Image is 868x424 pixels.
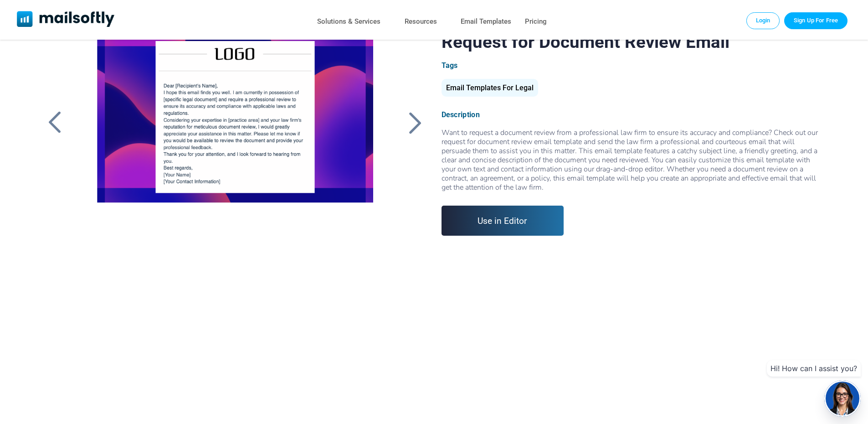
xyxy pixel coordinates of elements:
a: Mailsoftly [17,11,115,29]
a: Back [43,111,66,134]
div: Want to request a document review from a professional law firm to ensure its accuracy and complia... [442,128,825,192]
h1: Request for Document Review Email [442,31,825,52]
a: Use in Editor [442,206,564,236]
a: Pricing [525,15,547,28]
div: Hi! How can I assist you? [767,360,861,377]
div: Email Templates For Legal [442,79,538,97]
a: Login [746,12,780,29]
a: Back [404,111,427,134]
a: Email Templates For Legal [442,87,538,91]
div: Description [442,110,825,119]
a: Email Templates [461,15,511,28]
div: Tags [442,61,825,70]
a: Resources [405,15,437,28]
a: Trial [784,12,847,29]
a: Solutions & Services [317,15,380,28]
a: Request for Document Review Email [82,31,388,259]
